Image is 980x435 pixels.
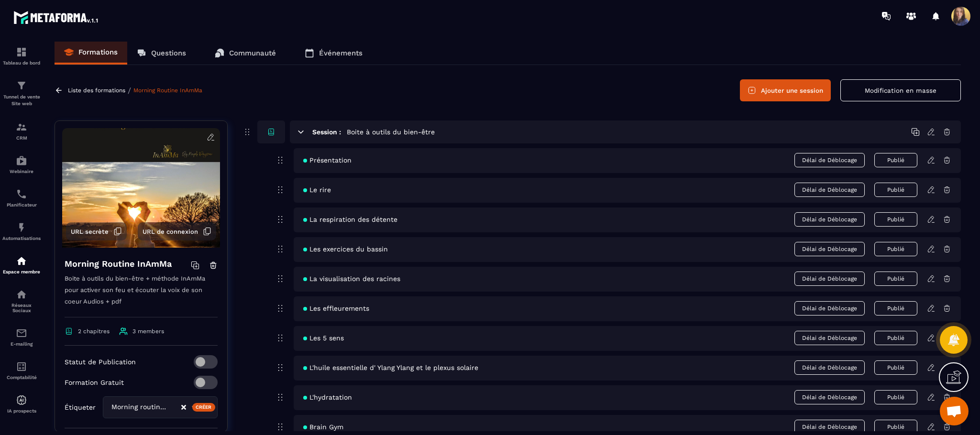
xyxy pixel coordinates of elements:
span: URL de connexion [143,228,198,235]
span: Les 5 sens [303,334,344,342]
a: formationformationCRM [2,114,41,148]
h6: Session : [312,128,341,136]
input: Search for option [171,402,180,413]
p: Boite à outils du bien-être + méthode InAmMa pour activer son feu et écouter la voix de son coeur... [65,273,218,317]
a: formationformationTunnel de vente Site web [2,73,41,114]
span: Délai de Déblocage [794,183,865,197]
button: Modification en masse [840,79,961,101]
span: Présentation [303,156,352,164]
img: formation [16,121,27,133]
button: Publié [874,242,917,256]
button: Ajouter une session [740,79,831,101]
p: Événements [319,49,363,57]
p: Étiqueter [65,403,96,411]
img: automations [16,255,27,267]
img: formation [16,46,27,58]
p: CRM [2,135,41,141]
button: URL de connexion [138,222,216,240]
p: IA prospects [2,408,41,413]
span: 3 members [132,328,164,335]
span: URL secrète [71,228,109,235]
p: Formation Gratuit [65,379,124,386]
a: social-networksocial-networkRéseaux Sociaux [2,282,41,320]
span: Morning routine InAmMa [109,402,171,413]
a: Ouvrir le chat [940,397,969,425]
p: Espace membre [2,269,41,274]
span: Les exercices du bassin [303,245,388,253]
button: Clear Selected [181,404,186,411]
p: Planificateur [2,202,41,207]
img: social-network [16,289,27,300]
img: automations [16,155,27,166]
button: Publié [874,212,917,227]
img: background [62,128,220,248]
a: Questions [127,42,196,65]
button: Publié [874,153,917,167]
div: Créer [192,403,216,412]
a: Formations [55,42,127,65]
img: accountant [16,361,27,372]
p: Réseaux Sociaux [2,303,41,313]
a: emailemailE-mailing [2,320,41,354]
span: Délai de Déblocage [794,390,865,404]
a: Événements [295,42,372,65]
button: URL secrète [66,222,127,240]
div: Search for option [103,396,218,418]
button: Publié [874,420,917,434]
span: Les effleurements [303,304,369,312]
p: Automatisations [2,236,41,241]
span: L'hydratation [303,393,352,401]
button: Publié [874,390,917,404]
span: 2 chapitres [78,328,110,335]
p: Comptabilité [2,375,41,380]
img: logo [13,9,99,26]
a: automationsautomationsAutomatisations [2,215,41,248]
span: Délai de Déblocage [794,212,865,227]
a: Communauté [205,42,286,65]
p: Statut de Publication [65,358,136,366]
img: email [16,327,27,339]
a: automationsautomationsEspace membre [2,248,41,282]
span: La visualisation des racines [303,275,400,283]
span: Délai de Déblocage [794,360,865,375]
a: Liste des formations [68,87,125,94]
span: Délai de Déblocage [794,242,865,256]
img: automations [16,394,27,406]
a: automationsautomationsWebinaire [2,148,41,181]
button: Publié [874,301,917,315]
img: formation [16,80,27,91]
a: schedulerschedulerPlanificateur [2,181,41,215]
p: Formations [78,48,118,56]
p: Tunnel de vente Site web [2,94,41,107]
p: Questions [151,49,186,57]
span: / [128,86,131,95]
p: E-mailing [2,341,41,347]
button: Publié [874,272,917,286]
a: formationformationTableau de bord [2,39,41,73]
span: L'huile essentielle d' Ylang Ylang et le plexus solaire [303,364,478,371]
button: Publié [874,183,917,197]
img: scheduler [16,188,27,200]
span: Délai de Déblocage [794,301,865,315]
p: Tableau de bord [2,60,41,65]
span: Délai de Déblocage [794,153,865,167]
span: Délai de Déblocage [794,331,865,345]
a: accountantaccountantComptabilité [2,354,41,387]
button: Publié [874,360,917,375]
span: La respiration des détente [303,216,397,223]
span: Brain Gym [303,423,343,431]
p: Webinaire [2,169,41,174]
span: Le rire [303,186,331,194]
span: Délai de Déblocage [794,420,865,434]
img: automations [16,222,27,233]
span: Délai de Déblocage [794,272,865,286]
p: Communauté [229,49,276,57]
button: Publié [874,331,917,345]
h5: Boite à outils du bien-être [347,127,435,137]
h4: Morning Routine InAmMa [65,257,172,271]
a: Morning Routine InAmMa [133,87,202,94]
